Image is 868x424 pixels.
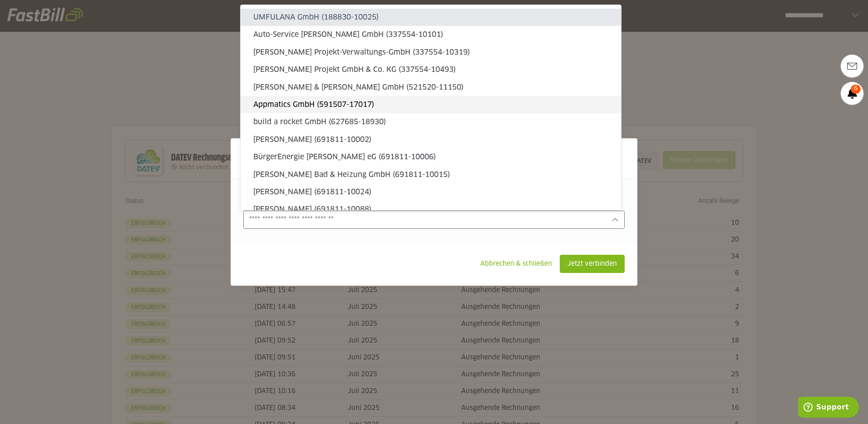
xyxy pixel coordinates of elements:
iframe: Öffnet ein Widget, in dem Sie weitere Informationen finden [798,397,859,419]
sl-option: [PERSON_NAME] Bad & Heizung GmbH (691811-10015) [241,166,621,183]
sl-option: Auto-Service [PERSON_NAME] GmbH (337554-10101) [241,26,621,43]
sl-button: Abbrechen & schließen [473,255,560,273]
sl-option: Appmatics GmbH (591507-17017) [241,96,621,113]
sl-option: [PERSON_NAME] Projekt GmbH & Co. KG (337554-10493) [241,61,621,78]
sl-option: [PERSON_NAME] Projekt-Verwaltungs-GmbH (337554-10319) [241,44,621,61]
sl-option: UMFULANA GmbH (188830-10025) [241,9,621,26]
sl-option: [PERSON_NAME] (691811-10002) [241,131,621,148]
a: 6 [841,82,863,105]
sl-option: build a rocket GmbH (627685-18930) [241,113,621,131]
sl-button: Jetzt verbinden [560,255,625,273]
sl-option: [PERSON_NAME] (691811-10088) [241,201,621,218]
sl-option: BürgerEnergie [PERSON_NAME] eG (691811-10006) [241,148,621,166]
sl-option: [PERSON_NAME] & [PERSON_NAME] GmbH (521520-11150) [241,79,621,96]
sl-option: [PERSON_NAME] (691811-10024) [241,183,621,201]
span: 6 [851,85,861,94]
